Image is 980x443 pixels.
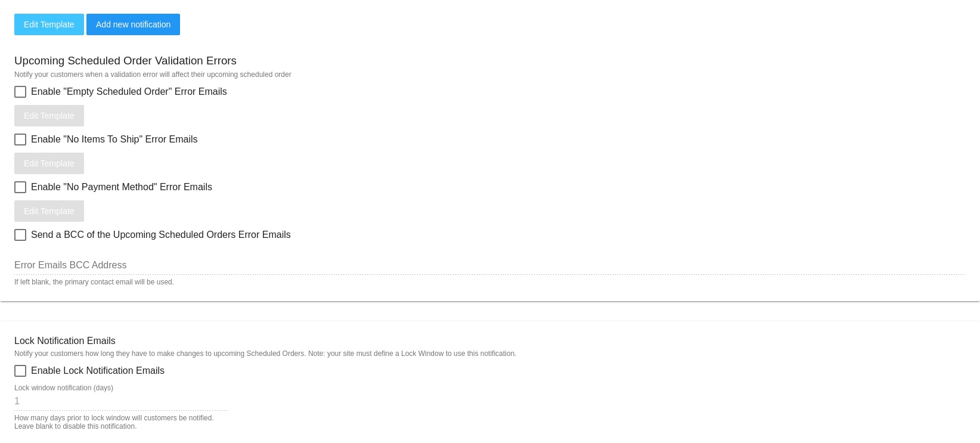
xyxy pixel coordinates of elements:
span: Edit Template [24,20,75,29]
span: Enable "No Payment Method" Error Emails [31,180,212,194]
button: Edit Template [14,153,84,174]
h3: Upcoming Scheduled Order Validation Errors [14,54,237,67]
button: Edit Template [14,200,84,222]
span: Add new notification [96,20,170,29]
input: Error Emails BCC Address [14,260,966,271]
mat-hint: Notify your customers how long they have to make changes to upcoming Scheduled Orders. Note: your... [14,349,966,358]
span: Send a BCC of the Upcoming Scheduled Orders Error Emails [31,228,291,242]
span: Enable Lock Notification Emails [31,364,165,378]
button: Edit Template [14,14,84,35]
mat-hint: Notify your customers when a validation error will affect their upcoming scheduled order [14,70,966,79]
span: Edit Template [24,206,75,216]
span: Edit Template [24,159,75,168]
span: Enable "Empty Scheduled Order" Error Emails [31,85,227,99]
button: Add new notification [86,14,180,35]
button: Edit Template [14,105,84,126]
mat-hint: If left blank, the primary contact email will be used. [14,278,174,287]
h4: Lock Notification Emails [14,336,116,346]
span: Enable "No Items To Ship" Error Emails [31,132,198,147]
span: Edit Template [24,111,75,120]
mat-hint: How many days prior to lock window will customers be notified. Leave blank to disable this notifi... [14,414,222,430]
input: Lock window notification (days) [14,396,229,407]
